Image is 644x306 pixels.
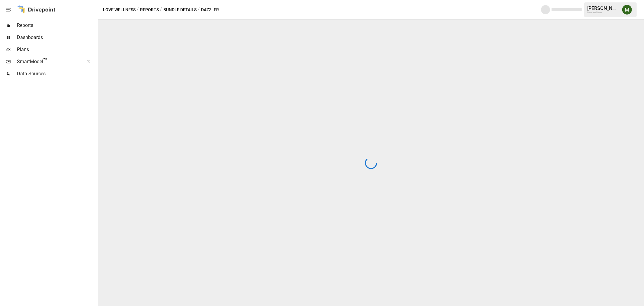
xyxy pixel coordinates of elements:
[17,22,97,29] span: Reports
[160,6,162,14] div: /
[17,46,97,53] span: Plans
[163,6,197,14] button: Bundle Details
[587,5,619,11] div: [PERSON_NAME]
[140,6,159,14] button: Reports
[17,34,97,41] span: Dashboards
[198,6,200,14] div: /
[619,1,636,18] button: Meredith Lacasse
[622,5,632,15] img: Meredith Lacasse
[103,6,136,14] button: Love Wellness
[17,70,97,77] span: Data Sources
[17,58,80,65] span: SmartModel
[587,11,619,14] div: Love Wellness
[137,6,139,14] div: /
[43,57,47,65] span: ™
